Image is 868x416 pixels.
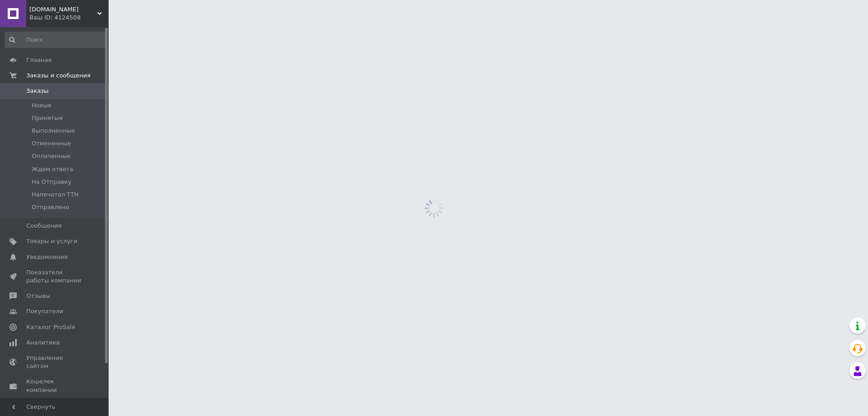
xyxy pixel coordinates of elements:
[26,237,77,245] span: Товары и услуги
[32,165,73,173] span: Ждем ответа
[26,292,50,300] span: Отзывы
[32,101,52,110] span: Новые
[32,114,63,122] span: Принятые
[29,5,97,14] span: Tools.market
[32,178,72,186] span: На Отправку
[32,191,79,199] span: Напечатал ТТН
[32,139,71,148] span: Отмененные
[32,127,75,135] span: Выполненные
[26,323,75,331] span: Каталог ProSale
[26,339,60,347] span: Аналитика
[32,152,71,160] span: Оплаченные
[32,203,69,211] span: Отправлено
[26,378,84,394] span: Кошелек компании
[26,56,52,64] span: Главная
[5,32,107,48] input: Поиск
[26,222,62,230] span: Сообщения
[26,253,67,261] span: Уведомления
[26,354,84,370] span: Управление сайтом
[29,14,109,22] div: Ваш ID: 4124508
[26,72,91,80] span: Заказы и сообщения
[26,87,48,95] span: Заказы
[26,307,63,316] span: Покупатели
[26,268,84,285] span: Показатели работы компании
